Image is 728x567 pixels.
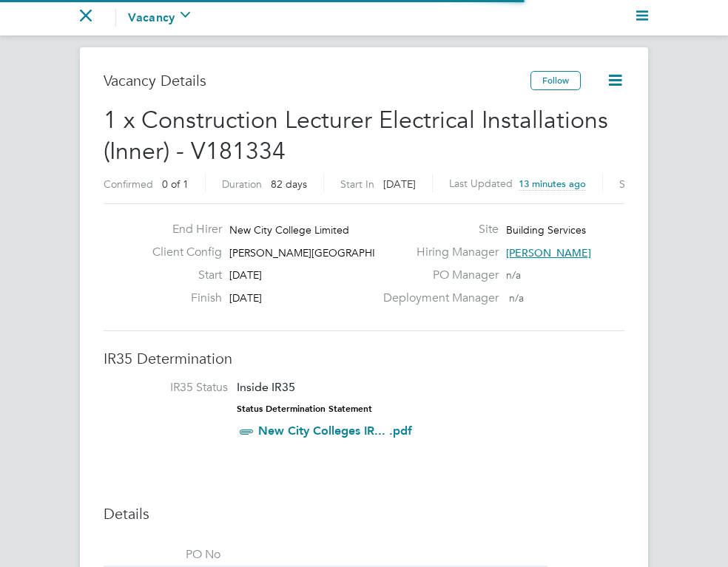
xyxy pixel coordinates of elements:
label: Duration [222,177,262,191]
label: End Hirer [141,222,222,237]
h3: Details [104,504,624,523]
span: New City College Limited [229,223,349,237]
h3: Vacancy Details [104,71,530,90]
span: [DATE] [229,268,262,282]
label: Confirmed [104,177,153,191]
label: Last Updated [449,177,513,190]
label: Start [141,268,222,283]
label: Hiring Manager [374,245,499,260]
button: Vacancy [128,9,190,27]
label: Status [619,177,648,191]
label: Start In [340,177,374,191]
label: Site [374,222,499,237]
strong: Status Determination Statement [237,404,372,414]
span: Building Services [506,223,586,237]
span: [DATE] [383,177,416,191]
span: [PERSON_NAME][GEOGRAPHIC_DATA] [229,246,418,259]
label: Deployment Manager [374,291,499,306]
h3: IR35 Determination [104,349,624,368]
span: 1 x Construction Lecturer Electrical Installations (Inner) - V181334 [104,106,608,166]
span: n/a [509,291,524,305]
span: n/a [506,268,521,282]
label: Finish [141,291,222,306]
span: [PERSON_NAME] [506,246,591,259]
label: PO No [104,547,220,563]
a: New City Colleges IR... .pdf [258,424,412,438]
button: Follow [530,71,581,90]
label: Client Config [141,245,222,260]
span: Inside IR35 [237,380,295,394]
span: 13 minutes ago [519,177,586,190]
label: PO Manager [374,268,499,283]
span: [DATE] [229,291,262,305]
span: 0 of 1 [162,177,189,191]
label: IR35 Status [111,380,228,395]
span: 82 days [271,177,307,191]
